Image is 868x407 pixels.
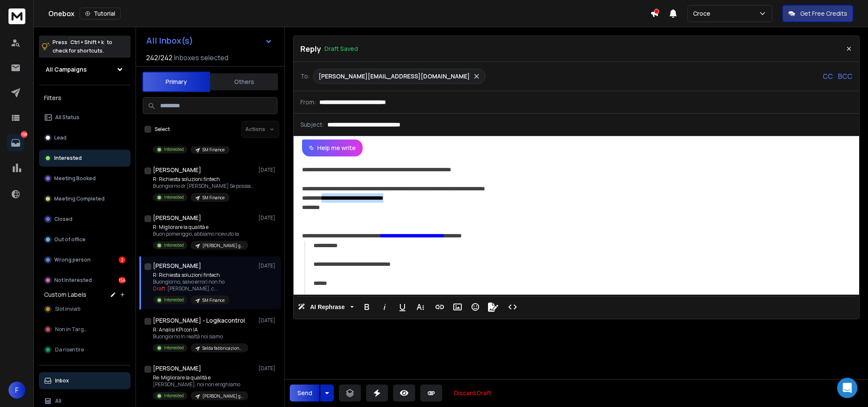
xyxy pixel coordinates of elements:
button: Non in Target [39,321,130,338]
button: Help me write [302,139,363,156]
p: [DATE] [258,317,277,324]
p: Interested [164,242,184,248]
span: 242 / 242 [146,53,172,63]
button: Wrong person2 [39,251,130,268]
button: Primary [142,72,210,92]
button: More Text [412,298,428,315]
button: Inbox [39,372,130,389]
p: [DATE] [258,167,277,173]
p: Get Free Credits [800,9,847,18]
label: Select [155,126,170,133]
h1: [PERSON_NAME] [153,262,201,270]
p: [PERSON_NAME] gesi - ottobre [202,393,243,399]
p: From: [300,98,316,106]
p: Buon pomeriggio, abbiamo ricevuto la [153,231,248,237]
p: R: Richiesta soluzioni fintech [153,176,255,183]
h1: [PERSON_NAME] [153,214,201,222]
p: Buongiorno dr [PERSON_NAME] Se possiamo [153,183,255,190]
button: F [8,382,25,399]
h1: [PERSON_NAME] [153,166,201,174]
p: [DATE] [258,215,277,221]
p: Interested [164,194,184,201]
button: Send [290,385,319,401]
h3: Filters [39,92,130,104]
p: BCC [838,71,852,81]
button: Insert Link (Ctrl+K) [432,298,448,315]
p: Meeting Completed [54,195,105,202]
h3: Inboxes selected [174,53,228,63]
p: Interested [164,345,184,351]
p: Interested [164,297,184,303]
button: Da risentire [39,341,130,358]
button: All Status [39,109,130,126]
h1: [PERSON_NAME] - Logikacontrol [153,316,245,325]
p: [PERSON_NAME] gesi - ottobre [202,243,243,249]
p: Wrong person [54,256,91,263]
p: To: [300,72,310,81]
button: Closed [39,211,130,228]
p: [PERSON_NAME][EMAIL_ADDRESS][DOMAIN_NAME] [319,72,470,81]
button: Out of office [39,231,130,248]
h1: All Campaigns [46,65,87,74]
button: All Inbox(s) [139,32,279,49]
span: Slot inviati [55,306,80,312]
button: Underline (Ctrl+U) [394,298,410,315]
button: Insert Image (Ctrl+P) [449,298,466,315]
p: Selda fabbricazione - ottobre [202,345,243,351]
button: Not Interested156 [39,272,130,289]
div: 156 [119,277,125,284]
p: Not Interested [54,277,92,284]
p: Reply [300,43,321,55]
span: Non in Target [55,326,89,333]
button: Bold (Ctrl+B) [359,298,375,315]
button: Interested [39,150,130,167]
p: SM Finance [202,147,225,153]
p: Lead [54,134,67,141]
p: Buongiorno In realtà noi siamo [153,333,248,340]
h1: [PERSON_NAME] [153,364,201,373]
span: AI Rephrase [308,304,347,311]
button: Slot inviati [39,301,130,318]
p: Out of office [54,236,86,243]
button: All Campaigns [39,61,130,78]
p: Closed [54,216,72,223]
button: Discard Draft [447,385,498,401]
p: Interested [164,393,184,399]
p: R: Analisi KPI con IA [153,326,248,333]
p: Croce [693,9,714,18]
button: Get Free Credits [782,5,853,22]
div: 2 [119,256,125,263]
p: R: Migliorare la qualità e [153,224,248,231]
span: [PERSON_NAME], c ... [167,285,218,292]
p: [PERSON_NAME], noi non eroghiamo [153,381,248,388]
p: R: Richiesta soluzioni fintech [153,272,230,279]
button: Code View [505,298,521,315]
a: 158 [7,134,24,151]
button: Italic (Ctrl+I) [377,298,393,315]
button: Tutorial [80,8,121,20]
h3: Custom Labels [44,290,86,299]
p: Re: Migliorare la qualità e [153,374,248,381]
div: Onebox [48,8,650,20]
p: Interested [164,146,184,153]
p: Press to check for shortcuts. [53,38,112,55]
p: Buongiorno, salvo errori non ho [153,279,230,285]
span: Ctrl + Shift + k [69,37,105,47]
p: CC [823,71,833,81]
p: Interested [54,155,82,162]
p: Meeting Booked [54,175,96,182]
button: Lead [39,129,130,146]
p: All [55,398,61,404]
button: Meeting Booked [39,170,130,187]
p: SM Finance [202,195,225,201]
p: [DATE] [258,365,277,372]
p: [DATE] [258,262,277,269]
h1: All Inbox(s) [146,36,193,45]
p: Draft Saved [324,45,358,53]
p: SM Finance [202,297,225,304]
button: Emoticons [467,298,483,315]
span: Da risentire [55,346,84,353]
span: Draft: [153,285,166,292]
